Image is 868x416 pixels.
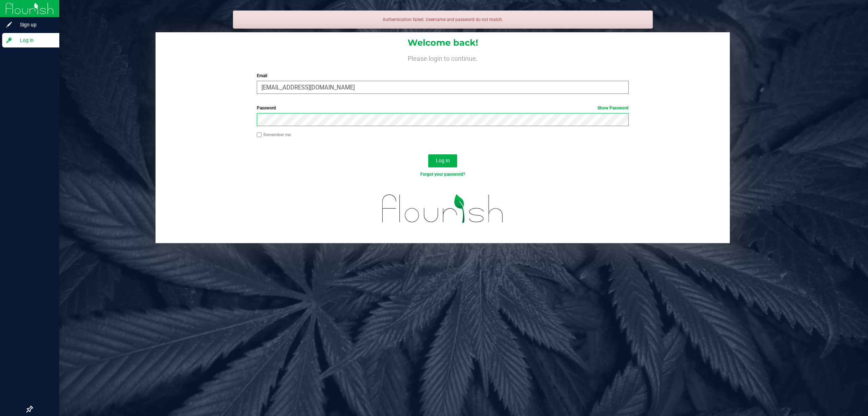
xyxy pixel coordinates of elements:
inline-svg: Sign up [5,21,13,28]
div: Authentication failed. Username and password do not match. [233,11,653,29]
img: flourish_logo.svg [371,186,515,232]
span: Password [257,105,276,111]
inline-svg: Log in [5,37,13,44]
span: Sign up [13,20,56,29]
input: Remember me [257,132,262,137]
h1: Welcome back! [156,38,730,47]
label: Email [257,72,629,79]
span: Log In [436,158,450,163]
a: Show Password [597,105,629,111]
label: Remember me [257,132,291,138]
span: Log in [13,36,56,45]
h4: Please login to continue. [156,54,730,62]
button: Log In [428,154,457,167]
a: Forgot your password? [420,172,465,177]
